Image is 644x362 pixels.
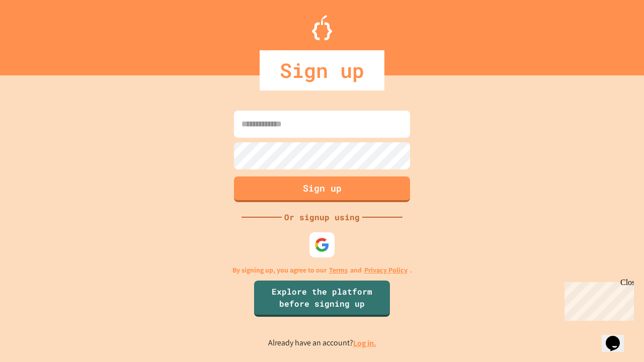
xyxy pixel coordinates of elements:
[353,338,376,348] a: Log in.
[232,265,412,276] p: By signing up, you agree to our and .
[282,211,362,223] div: Or signup using
[312,15,332,40] img: Logo.svg
[268,337,376,349] p: Already have an account?
[560,278,634,321] iframe: chat widget
[364,265,408,276] a: Privacy Policy
[329,265,348,276] a: Terms
[260,50,384,90] div: Sign up
[314,237,330,252] img: google-icon.svg
[234,176,410,202] button: Sign up
[4,4,69,64] div: Chat with us now!Close
[254,281,390,317] a: Explore the platform before signing up
[602,322,634,352] iframe: chat widget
